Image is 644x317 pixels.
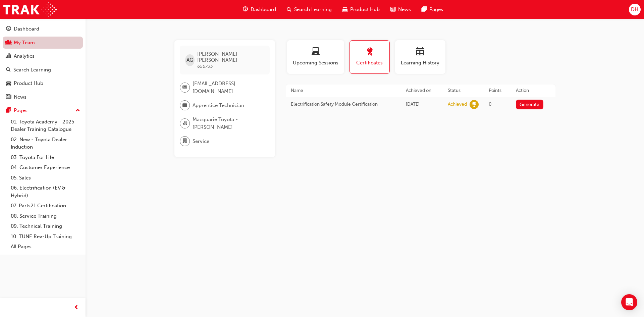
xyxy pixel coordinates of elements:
[14,80,43,87] div: Product Hub
[484,85,511,97] th: Points
[3,23,83,35] a: Dashboard
[193,102,244,109] span: Apprentice Technician
[629,4,641,15] button: DH
[395,40,445,74] button: Learning History
[8,231,83,242] a: 10. TUNE Rev-Up Training
[237,3,281,16] a: guage-iconDashboard
[337,3,385,16] a: car-iconProduct Hub
[448,101,467,108] div: Achieved
[3,91,83,103] a: News
[294,6,332,13] span: Search Learning
[350,6,380,13] span: Product Hub
[292,59,339,67] span: Upcoming Sessions
[8,117,83,135] a: 01. Toyota Academy - 2025 Dealer Training Catalogue
[6,40,11,46] span: people-icon
[631,6,638,13] span: DH
[3,2,57,17] img: Trak
[8,211,83,221] a: 08. Service Training
[401,85,443,97] th: Achieved on
[3,64,83,76] a: Search Learning
[14,25,39,33] div: Dashboard
[342,5,347,14] span: car-icon
[390,5,395,14] span: news-icon
[516,100,543,109] button: Generate
[6,67,11,73] span: search-icon
[14,93,26,101] div: News
[8,162,83,173] a: 04. Customer Experience
[197,51,264,63] span: [PERSON_NAME] [PERSON_NAME]
[400,59,440,67] span: Learning History
[8,183,83,201] a: 06. Electrification (EV & Hybrid)
[13,66,51,74] div: Search Learning
[443,85,484,97] th: Status
[385,3,416,16] a: news-iconNews
[287,40,344,74] button: Upcoming Sessions
[8,152,83,163] a: 03. Toyota For Life
[182,83,187,92] span: email-icon
[186,56,193,64] span: AG
[8,201,83,211] a: 07. Parts21 Certification
[406,101,420,107] span: Fri Aug 22 2025 16:04:33 GMT+1000 (Australian Eastern Standard Time)
[511,85,555,97] th: Action
[621,294,637,310] div: Open Intercom Messenger
[366,48,374,57] span: award-icon
[251,6,276,13] span: Dashboard
[350,40,390,74] button: Certificates
[422,5,427,14] span: pages-icon
[6,81,11,87] span: car-icon
[182,119,187,128] span: organisation-icon
[8,221,83,231] a: 09. Technical Training
[416,3,448,16] a: pages-iconPages
[3,37,83,49] a: My Team
[3,104,83,117] button: Pages
[416,48,424,57] span: calendar-icon
[287,5,291,14] span: search-icon
[281,3,337,16] a: search-iconSearch Learning
[286,85,401,97] th: Name
[193,116,264,131] span: Macquarie Toyota - [PERSON_NAME]
[14,107,28,114] div: Pages
[182,101,187,110] span: briefcase-icon
[470,100,479,109] span: learningRecordVerb_ACHIEVE-icon
[193,138,209,145] span: Service
[6,94,11,100] span: news-icon
[6,53,11,59] span: chart-icon
[74,304,79,312] span: prev-icon
[355,59,384,67] span: Certificates
[286,97,401,112] td: Electrification Safety Module Certification
[14,52,35,60] div: Analytics
[197,63,213,69] span: 656733
[8,173,83,183] a: 05. Sales
[3,77,83,90] a: Product Hub
[3,21,83,104] button: DashboardMy TeamAnalyticsSearch LearningProduct HubNews
[398,6,411,13] span: News
[193,80,264,95] span: [EMAIL_ADDRESS][DOMAIN_NAME]
[182,137,187,146] span: department-icon
[312,48,320,57] span: laptop-icon
[429,6,443,13] span: Pages
[489,101,491,107] span: 0
[6,26,11,32] span: guage-icon
[3,50,83,62] a: Analytics
[243,5,248,14] span: guage-icon
[8,242,83,252] a: All Pages
[6,108,11,114] span: pages-icon
[75,106,80,115] span: up-icon
[8,135,83,152] a: 02. New - Toyota Dealer Induction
